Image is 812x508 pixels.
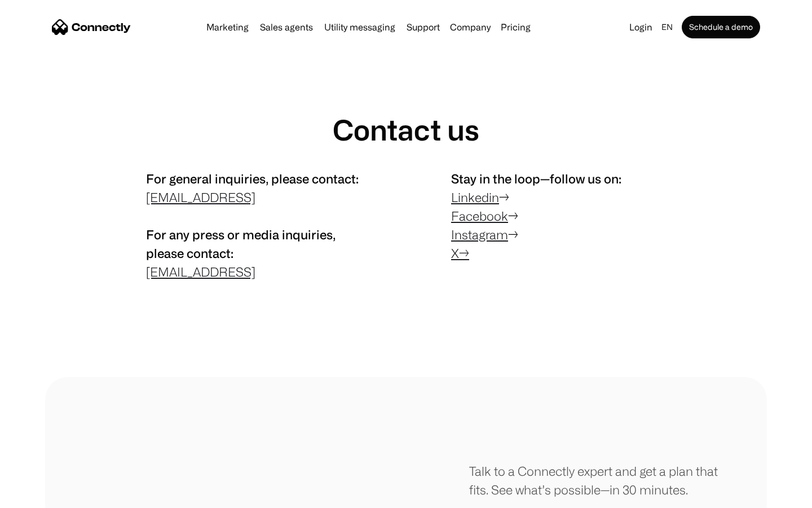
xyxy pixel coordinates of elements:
div: en [661,19,673,35]
a: Utility messaging [320,23,400,32]
a: Sales agents [255,23,317,32]
p: → → → [451,169,666,262]
h1: Contact us [333,113,479,147]
div: Company [450,19,491,35]
a: Marketing [202,23,253,32]
a: Pricing [496,23,535,32]
span: For any press or media inquiries, please contact: [146,227,336,260]
a: Support [402,23,444,32]
a: Login [625,19,657,35]
span: Stay in the loop—follow us on: [451,172,621,186]
a: Facebook [451,209,508,223]
a: Linkedin [451,190,499,204]
a: X [451,246,459,260]
ul: Language list [23,488,68,504]
a: [EMAIL_ADDRESS] [146,190,255,204]
a: Instagram [451,227,508,242]
div: Talk to a Connectly expert and get a plan that fits. See what’s possible—in 30 minutes. [469,462,722,499]
a: [EMAIL_ADDRESS] [146,265,255,279]
span: For general inquiries, please contact: [146,172,359,186]
a: Schedule a demo [682,16,760,38]
aside: Language selected: English [11,487,68,504]
a: → [459,246,469,260]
